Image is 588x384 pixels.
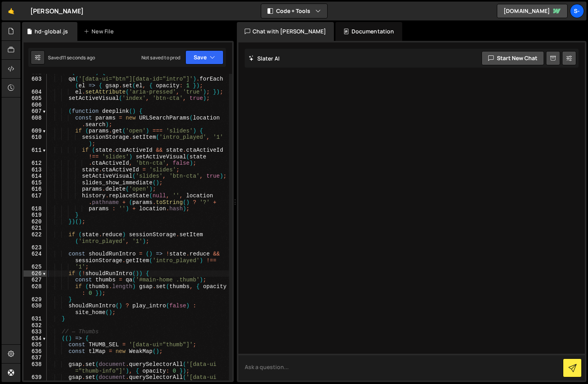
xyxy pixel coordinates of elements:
div: 637 [24,355,47,361]
a: [DOMAIN_NAME] [497,4,568,18]
div: Chat with [PERSON_NAME] [237,22,334,41]
a: 🤙 [2,2,21,20]
div: 627 [24,277,47,283]
div: 633 [24,329,47,335]
div: 607 [24,108,47,115]
div: 606 [24,102,47,108]
div: 615 [24,180,47,186]
div: 605 [24,95,47,102]
div: 616 [24,186,47,193]
div: 621 [24,225,47,232]
button: Code + Tools [261,4,327,18]
div: Documentation [335,22,402,41]
div: 617 [24,193,47,206]
div: [PERSON_NAME] [30,6,84,16]
div: 636 [24,348,47,355]
div: 618 [24,206,47,212]
div: 604 [24,89,47,96]
div: Not saved to prod [141,54,181,61]
div: 613 [24,167,47,173]
div: 631 [24,316,47,322]
div: New File [84,28,117,35]
button: Start new chat [482,51,544,65]
div: 623 [24,244,47,251]
div: 635 [24,342,47,348]
div: 619 [24,212,47,219]
div: 622 [24,232,47,244]
div: 624 [24,251,47,264]
div: 11 seconds ago [62,54,95,61]
h2: Slater AI [249,55,280,62]
div: 610 [24,134,47,147]
div: 620 [24,219,47,225]
div: 603 [24,76,47,89]
a: s- [570,4,584,18]
div: 608 [24,115,47,128]
div: 632 [24,322,47,329]
div: 625 [24,264,47,270]
button: Save [185,50,223,64]
div: 638 [24,361,47,374]
div: 614 [24,173,47,180]
div: 609 [24,128,47,134]
div: 611 [24,147,47,160]
div: 626 [24,270,47,277]
div: 634 [24,335,47,342]
div: 612 [24,160,47,167]
div: Saved [48,54,95,61]
div: 630 [24,303,47,316]
div: 628 [24,283,47,296]
div: hd-global.js [35,28,68,35]
div: 629 [24,296,47,303]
